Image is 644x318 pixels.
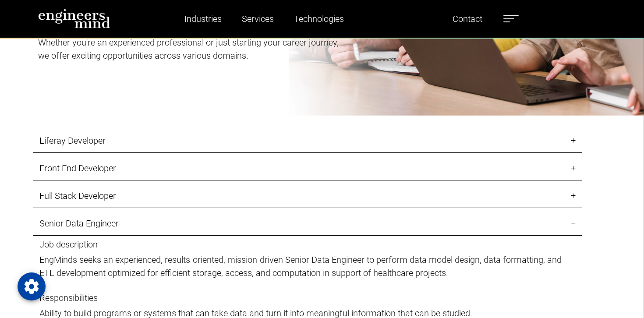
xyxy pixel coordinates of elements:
img: logo [38,9,110,28]
a: Liferay Developer [33,129,582,153]
h5: Job description [39,239,576,250]
a: Front End Developer [33,156,582,180]
a: Contact [449,9,486,29]
a: Senior Data Engineer [33,212,582,236]
a: Industries [181,9,225,29]
a: Full Stack Developer [33,184,582,208]
a: Technologies [290,9,347,29]
p: Whether you're an experienced professional or just starting your career journey, we offer excitin... [38,36,350,62]
p: EngMinds seeks an experienced, results-oriented, mission-driven Senior Data Engineer to perform d... [39,253,576,279]
a: Services [238,9,277,29]
h5: Responsibilities [39,293,576,303]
